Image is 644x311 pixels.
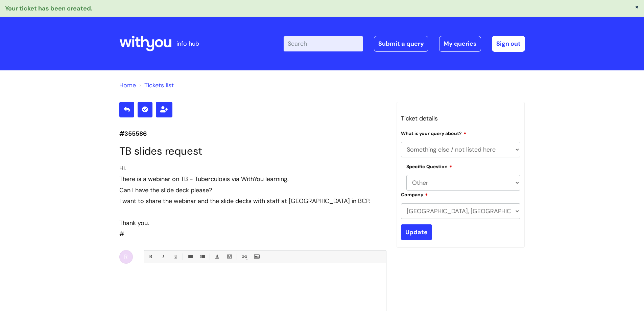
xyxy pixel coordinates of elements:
div: Thank you. [119,218,386,228]
h1: TB slides request [119,145,386,157]
p: info hub [176,38,199,49]
a: Sign out [492,36,525,51]
a: Font Color [213,252,221,261]
a: Tickets list [144,81,174,89]
div: # [119,163,386,240]
label: What is your query about? [401,130,467,136]
a: Italic (Ctrl-I) [159,252,167,261]
a: Insert Image... [252,252,261,261]
li: Solution home [119,80,136,91]
a: • Unordered List (Ctrl-Shift-7) [186,252,194,261]
div: Hi. [119,163,386,174]
li: Tickets list [138,80,174,91]
div: I want to share the webinar and the slide decks with staff at [GEOGRAPHIC_DATA] in BCP. [119,196,386,206]
div: There is a webinar on TB - Tuberculosis via WithYou learning. [119,174,386,184]
label: Company [401,191,428,198]
a: Link [240,252,248,261]
label: Specific Question [406,163,452,170]
h3: Ticket details [401,113,521,124]
a: Back Color [225,252,234,261]
button: × [635,4,639,10]
div: Can I have the slide deck please? [119,185,386,196]
input: Update [401,224,432,240]
input: Search [284,36,363,51]
a: My queries [439,36,481,51]
a: Bold (Ctrl-B) [146,252,154,261]
div: R [119,250,133,264]
a: Home [119,81,136,89]
p: #355586 [119,128,386,139]
a: Underline(Ctrl-U) [171,252,180,261]
div: | - [284,36,525,51]
a: 1. Ordered List (Ctrl-Shift-8) [198,252,207,261]
a: Submit a query [374,36,428,51]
